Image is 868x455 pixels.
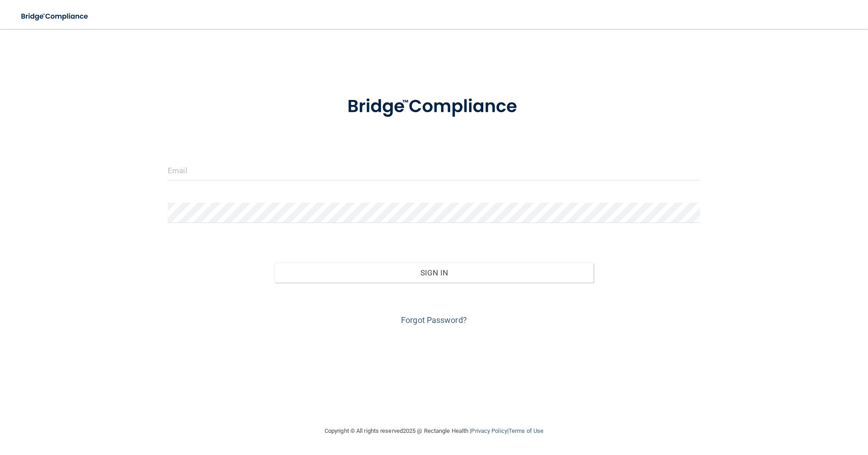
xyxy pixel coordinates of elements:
a: Terms of Use [509,427,543,434]
button: Sign In [274,263,594,283]
div: Copyright © All rights reserved 2025 @ Rectangle Health | | [269,417,599,446]
input: Email [168,160,700,180]
a: Forgot Password? [401,315,467,325]
img: bridge_compliance_login_screen.278c3ca4.svg [329,83,539,130]
img: bridge_compliance_login_screen.278c3ca4.svg [14,7,97,26]
a: Privacy Policy [471,427,507,434]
